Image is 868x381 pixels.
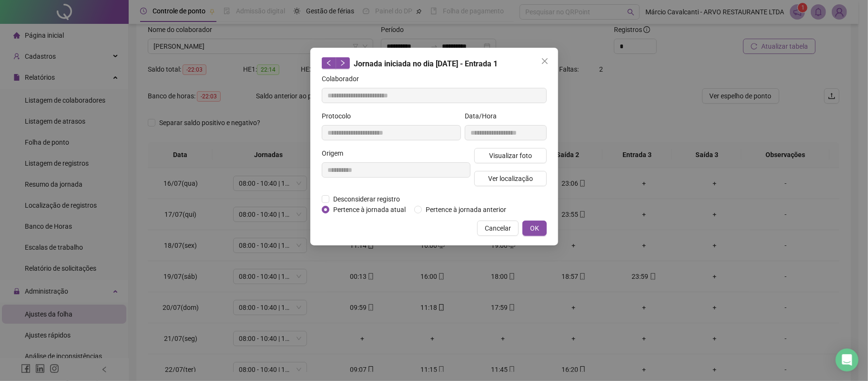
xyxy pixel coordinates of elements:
[322,57,547,70] div: Jornada iniciada no dia [DATE] - Entrada 1
[329,194,404,204] span: Desconsiderar registro
[485,223,511,233] span: Cancelar
[489,150,531,161] span: Visualizar foto
[488,173,532,184] span: Ver localização
[530,223,539,233] span: OK
[322,148,349,159] label: Origem
[465,111,503,121] label: Data/Hora
[474,148,547,163] button: Visualizar foto
[477,221,519,236] button: Cancelar
[422,204,510,215] span: Pertence à jornada anterior
[537,53,552,69] button: Close
[474,171,547,186] button: Ver localização
[339,60,346,66] span: right
[522,221,547,236] button: OK
[322,111,357,121] label: Protocolo
[541,57,549,65] span: close
[322,74,365,84] label: Colaborador
[322,57,336,69] button: left
[326,60,332,66] span: left
[836,349,858,371] div: Open Intercom Messenger
[329,204,409,215] span: Pertence à jornada atual
[336,57,350,69] button: right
